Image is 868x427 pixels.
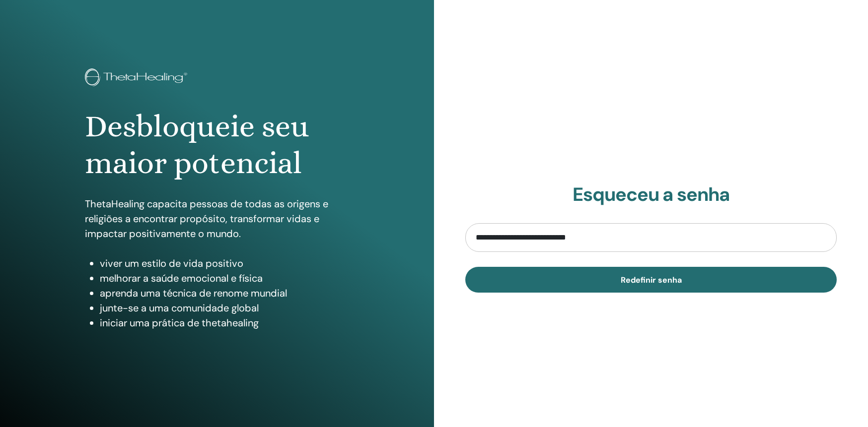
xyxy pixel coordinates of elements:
[100,271,350,286] li: melhorar a saúde emocional e física
[465,183,837,206] h2: Esqueceu a senha
[100,315,350,330] li: iniciar uma prática de thetahealing
[85,108,350,182] h1: Desbloqueie seu maior potencial
[100,301,350,315] li: junte-se a uma comunidade global
[85,196,350,241] p: ThetaHealing capacita pessoas de todas as origens e religiões a encontrar propósito, transformar ...
[621,275,682,285] span: Redefinir senha
[100,286,350,301] li: aprenda uma técnica de renome mundial
[100,256,350,271] li: viver um estilo de vida positivo
[465,267,837,293] button: Redefinir senha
